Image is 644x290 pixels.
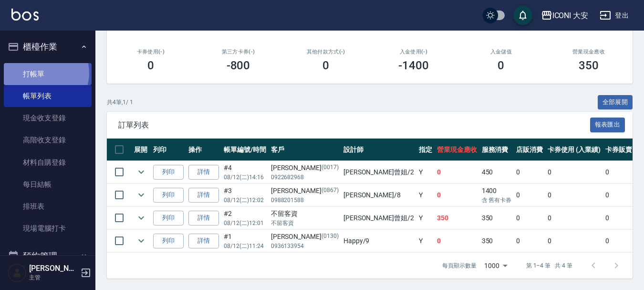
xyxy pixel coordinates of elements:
[4,195,92,217] a: 排班表
[416,161,435,183] td: Y
[479,207,514,229] td: 350
[4,107,92,129] a: 現金收支登錄
[293,49,358,55] h2: 其他付款方式(-)
[322,163,339,173] p: (0017)
[29,264,78,273] h5: [PERSON_NAME]
[151,139,186,161] th: 列印
[479,184,514,206] td: 1400
[221,184,269,206] td: #3
[416,139,435,161] th: 指定
[416,184,435,206] td: Y
[271,232,339,242] div: [PERSON_NAME]
[545,184,603,206] td: 0
[271,242,339,250] p: 0936133954
[435,230,479,252] td: 0
[416,230,435,252] td: Y
[341,139,416,161] th: 設計師
[545,230,603,252] td: 0
[435,161,479,183] td: 0
[498,59,504,72] h3: 0
[221,139,269,161] th: 帳單編號/時間
[271,209,339,219] div: 不留客資
[579,59,599,72] h3: 350
[8,263,27,282] img: Person
[224,196,266,204] p: 08/12 (二) 12:02
[322,59,329,72] h3: 0
[134,211,148,225] button: expand row
[381,49,446,55] h2: 入金使用(-)
[514,139,545,161] th: 店販消費
[153,234,184,248] button: 列印
[221,161,269,183] td: #4
[188,234,219,248] a: 詳情
[469,49,534,55] h2: 入金儲值
[271,219,339,227] p: 不留客資
[271,196,339,204] p: 0988201588
[479,161,514,183] td: 450
[4,173,92,195] a: 每日結帳
[435,207,479,229] td: 350
[221,207,269,229] td: #2
[482,196,512,204] p: 含 舊有卡券
[271,173,339,182] p: 0922682968
[596,7,633,24] button: 登出
[416,207,435,229] td: Y
[556,49,621,55] h2: 營業現金應收
[545,139,603,161] th: 卡券使用 (入業績)
[590,120,625,129] a: 報表匯出
[188,165,219,180] a: 詳情
[153,188,184,203] button: 列印
[118,120,590,130] span: 訂單列表
[221,230,269,252] td: #1
[224,173,266,182] p: 08/12 (二) 14:16
[545,161,603,183] td: 0
[4,63,92,85] a: 打帳單
[341,184,416,206] td: [PERSON_NAME] /8
[118,49,183,55] h2: 卡券使用(-)
[11,9,39,21] img: Logo
[435,139,479,161] th: 營業現金應收
[269,139,341,161] th: 客戶
[514,184,545,206] td: 0
[322,186,339,196] p: (0867)
[188,211,219,226] a: 詳情
[4,244,92,269] button: 預約管理
[4,34,92,59] button: 櫃檯作業
[480,253,511,279] div: 1000
[341,230,416,252] td: Happy /9
[590,118,625,132] button: 報表匯出
[514,161,545,183] td: 0
[479,230,514,252] td: 350
[514,230,545,252] td: 0
[322,232,339,242] p: (0130)
[206,49,271,55] h2: 第三方卡券(-)
[526,261,572,270] p: 第 1–4 筆 共 4 筆
[271,186,339,196] div: [PERSON_NAME]
[132,139,151,161] th: 展開
[435,184,479,206] td: 0
[479,139,514,161] th: 服務消費
[552,10,589,21] div: ICONI 大安
[4,217,92,239] a: 現場電腦打卡
[153,211,184,226] button: 列印
[134,165,148,179] button: expand row
[147,59,154,72] h3: 0
[4,151,92,173] a: 材料自購登錄
[4,85,92,107] a: 帳單列表
[107,98,133,107] p: 共 4 筆, 1 / 1
[153,165,184,180] button: 列印
[598,95,633,110] button: 全部展開
[224,242,266,250] p: 08/12 (二) 11:24
[341,161,416,183] td: [PERSON_NAME]曾姐 /2
[537,6,592,25] button: ICONI 大安
[514,207,545,229] td: 0
[134,234,148,248] button: expand row
[186,139,221,161] th: 操作
[224,219,266,227] p: 08/12 (二) 12:01
[513,6,532,25] button: save
[227,59,250,72] h3: -800
[188,188,219,203] a: 詳情
[271,163,339,173] div: [PERSON_NAME]
[341,207,416,229] td: [PERSON_NAME]曾姐 /2
[545,207,603,229] td: 0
